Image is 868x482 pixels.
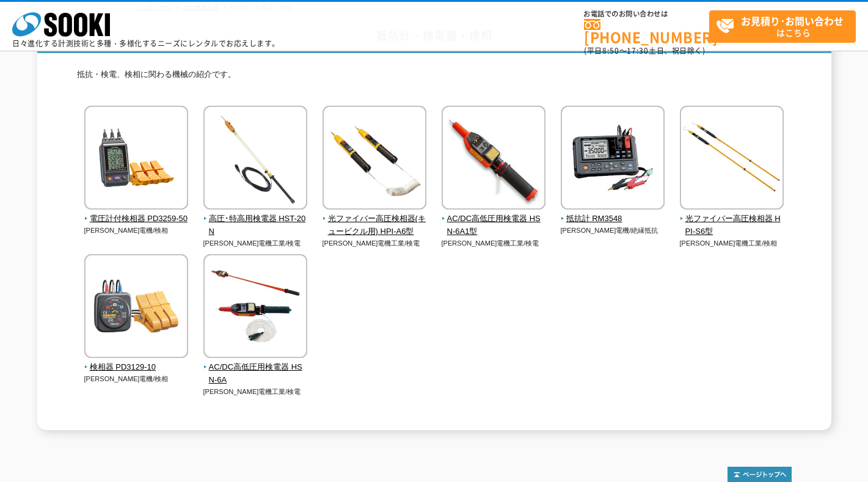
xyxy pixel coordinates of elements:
a: 高圧･特高用検電器 HST-20N [203,201,308,238]
a: AC/DC高低圧用検電器 HSN-6A1型 [442,201,546,238]
img: AC/DC高低圧用検電器 HSN-6A1型 [442,106,545,213]
img: 抵抗計 RM3548 [561,106,665,213]
p: 抵抗・検電、検相に関わる機械の紹介です。 [77,68,792,87]
span: 17:30 [627,45,649,56]
img: 光ファイバー高圧検相器(キュービクル用) HPI-A6型 [323,106,426,213]
span: 光ファイバー高圧検相器(キュービクル用) HPI-A6型 [323,213,427,238]
img: 光ファイバー高圧検相器 HPI-S6型 [680,106,784,213]
span: 検相器 PD3129-10 [84,361,189,374]
img: 高圧･特高用検電器 HST-20N [203,106,307,213]
a: 検相器 PD3129-10 [84,349,189,374]
a: お見積り･お問い合わせはこちら [709,10,856,43]
span: はこちら [716,11,855,42]
span: 電圧計付検相器 PD3259-50 [84,213,189,225]
span: AC/DC高低圧用検電器 HSN-6A1型 [442,213,546,238]
span: 8:50 [602,45,619,56]
span: 抵抗計 RM3548 [561,213,665,225]
span: AC/DC高低圧用検電器 HSN-6A [203,361,308,387]
a: 光ファイバー高圧検相器(キュービクル用) HPI-A6型 [323,201,427,238]
a: 電圧計付検相器 PD3259-50 [84,201,189,225]
a: 光ファイバー高圧検相器 HPI-S6型 [680,201,784,238]
strong: お見積り･お問い合わせ [741,13,844,28]
p: [PERSON_NAME]電機/絶縁抵抗 [561,225,665,236]
p: [PERSON_NAME]電機工業/検電 [442,238,546,249]
span: 光ファイバー高圧検相器 HPI-S6型 [680,213,784,238]
p: [PERSON_NAME]電機工業/検電 [203,238,308,249]
p: [PERSON_NAME]電機工業/検相 [680,238,784,249]
p: [PERSON_NAME]電機工業/検電 [203,387,308,397]
a: [PHONE_NUMBER] [584,19,709,44]
span: 高圧･特高用検電器 HST-20N [203,213,308,238]
a: AC/DC高低圧用検電器 HSN-6A [203,349,308,386]
img: 電圧計付検相器 PD3259-50 [84,106,188,213]
p: [PERSON_NAME]電機工業/検電 [323,238,427,249]
a: 抵抗計 RM3548 [561,201,665,225]
span: (平日 ～ 土日、祝日除く) [584,45,705,56]
p: [PERSON_NAME]電機/検相 [84,225,189,236]
img: AC/DC高低圧用検電器 HSN-6A [203,254,307,361]
p: 日々進化する計測技術と多種・多様化するニーズにレンタルでお応えします。 [12,40,280,47]
p: [PERSON_NAME]電機/検相 [84,374,189,384]
img: 検相器 PD3129-10 [84,254,188,361]
span: お電話でのお問い合わせは [584,10,709,18]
